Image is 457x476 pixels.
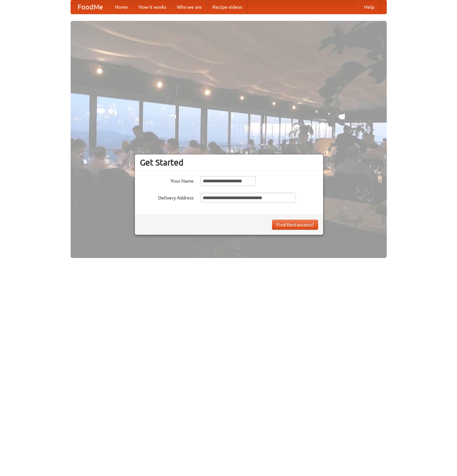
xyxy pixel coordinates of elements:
button: Find Restaurants! [272,220,318,230]
label: Your Name [140,176,194,184]
a: How it works [133,0,172,14]
a: Home [110,0,133,14]
a: FoodMe [71,0,110,14]
h3: Get Started [140,157,318,168]
a: Help [359,0,380,14]
label: Delivery Address [140,193,194,201]
a: Who we are [172,0,207,14]
a: Recipe videos [207,0,247,14]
